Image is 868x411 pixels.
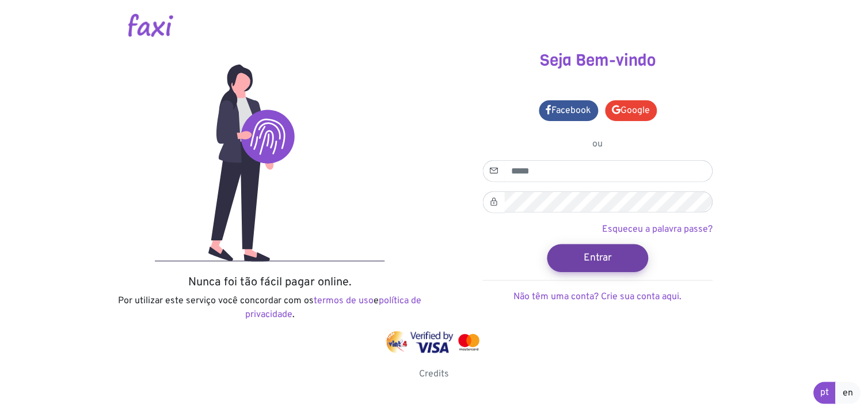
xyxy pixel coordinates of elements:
[314,295,374,307] a: termos de uso
[547,244,649,272] button: Entrar
[483,137,713,151] p: ou
[514,291,682,303] a: Não têm uma conta? Crie sua conta aqui.
[836,382,861,404] a: en
[115,294,425,322] p: Por utilizar este serviço você concordar com os e .
[386,331,409,353] img: vinti4
[456,331,482,353] img: mastercard
[814,382,836,404] a: pt
[419,368,449,380] a: Credits
[606,100,657,121] a: Google
[603,224,713,235] a: Esqueceu a palavra passe?
[443,51,753,70] h3: Seja Bem-vindo
[410,331,454,353] img: visa
[115,276,425,289] h5: Nunca foi tão fácil pagar online.
[539,100,599,121] a: Facebook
